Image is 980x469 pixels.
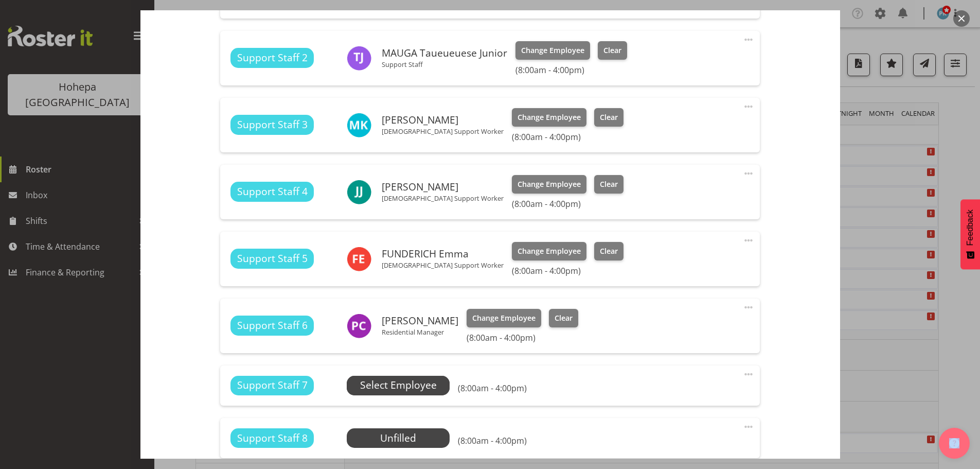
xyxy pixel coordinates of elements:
p: [DEMOGRAPHIC_DATA] Support Worker [382,127,504,135]
h6: (8:00am - 4:00pm) [512,132,623,142]
span: Change Employee [518,246,581,257]
h6: MAUGA Taueueuese Junior [382,47,507,59]
button: Clear [594,242,623,260]
span: Clear [600,112,618,123]
h6: (8:00am - 4:00pm) [458,383,527,393]
button: Change Employee [512,175,586,194]
span: Clear [600,179,618,190]
span: Unfilled [380,431,416,445]
span: Support Staff 3 [237,117,308,132]
span: Change Employee [518,112,581,123]
h6: (8:00am - 4:00pm) [515,65,627,75]
img: marhoff-katharina11867.jpg [347,113,371,137]
h6: [PERSON_NAME] [382,181,504,193]
span: Support Staff 7 [237,378,308,393]
h6: [PERSON_NAME] [382,315,458,326]
img: jakob-jakob11900.jpg [347,180,371,204]
span: Clear [603,45,621,56]
span: Support Staff 8 [237,431,308,446]
span: Feedback [966,210,975,246]
h6: (8:00am - 4:00pm) [512,199,623,209]
span: Support Staff 4 [237,184,308,199]
button: Feedback - Show survey [960,199,980,269]
button: Change Employee [512,242,586,260]
p: [DEMOGRAPHIC_DATA] Support Worker [382,194,504,202]
p: Residential Manager [382,328,458,336]
button: Change Employee [467,309,541,327]
span: Change Employee [472,312,536,324]
img: funderich-emma11902.jpg [347,247,371,271]
span: Clear [555,312,573,324]
h6: (8:00am - 4:00pm) [458,436,527,446]
button: Change Employee [515,41,590,60]
span: Support Staff 6 [237,318,308,333]
span: Change Employee [521,45,584,56]
button: Change Employee [512,108,586,127]
img: help-xxl-2.png [949,438,959,448]
span: Select Employee [360,378,437,393]
h6: (8:00am - 4:00pm) [467,333,578,343]
button: Clear [594,175,623,194]
img: praveen-chandra8662.jpg [347,314,371,338]
p: Support Staff [382,60,507,68]
p: [DEMOGRAPHIC_DATA] Support Worker [382,261,504,269]
h6: [PERSON_NAME] [382,114,504,126]
button: Clear [549,309,578,327]
h6: FUNDERICH Emma [382,248,504,259]
span: Support Staff 2 [237,50,308,65]
h6: (8:00am - 4:00pm) [512,266,623,276]
span: Clear [600,246,618,257]
span: Change Employee [518,179,581,190]
button: Clear [598,41,627,60]
span: Support Staff 5 [237,251,308,266]
img: taueueuese-junior-mauga5972.jpg [347,46,371,71]
button: Clear [594,108,623,127]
